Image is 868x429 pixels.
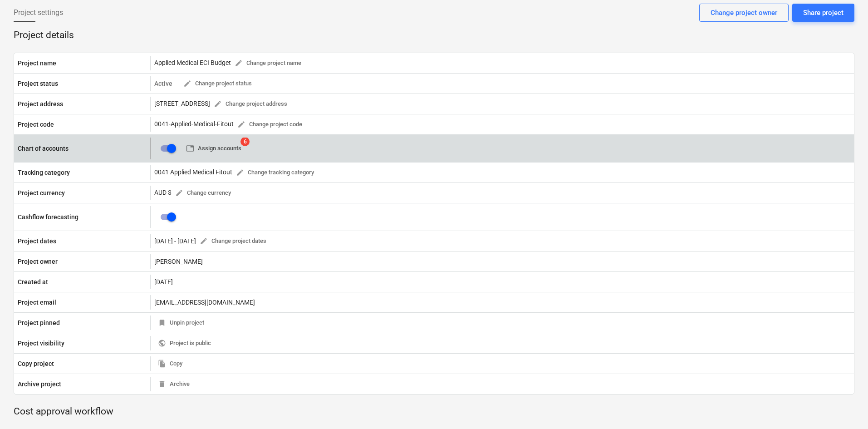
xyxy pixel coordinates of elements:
[18,120,54,129] p: Project code
[182,142,245,156] button: Assign accounts
[172,186,235,200] button: Change currency
[214,100,222,108] span: edit
[150,254,854,269] div: [PERSON_NAME]
[150,295,854,310] div: [EMAIL_ADDRESS][DOMAIN_NAME]
[183,79,252,89] span: Change project status
[210,97,291,111] button: Change project address
[154,237,196,245] div: [DATE] - [DATE]
[18,99,63,108] p: Project address
[18,59,56,68] p: Project name
[18,318,60,327] p: Project pinned
[235,59,243,67] span: edit
[154,336,215,350] button: Project is public
[14,7,63,18] span: Project settings
[18,339,64,348] p: Project visibility
[186,144,194,153] span: table
[18,359,54,368] p: Copy project
[14,29,854,42] p: Project details
[158,360,166,368] span: file_copy
[235,58,301,69] span: Change project name
[196,234,270,248] button: Change project dates
[237,120,245,128] span: edit
[154,357,186,371] button: Copy
[175,189,183,197] span: edit
[154,97,291,111] div: [STREET_ADDRESS]
[792,4,854,22] button: Share project
[14,405,854,418] p: Cost approval workflow
[186,143,241,154] span: Assign accounts
[823,385,868,429] iframe: Chat Widget
[158,379,190,390] span: Archive
[158,318,204,328] span: Unpin project
[158,319,166,327] span: bookmark
[18,257,58,266] p: Project owner
[234,118,306,132] button: Change project code
[803,7,843,19] div: Share project
[214,99,287,109] span: Change project address
[699,4,789,22] button: Change project owner
[18,188,65,197] p: Project currency
[240,137,250,146] span: 6
[154,79,172,88] p: Active
[180,77,255,91] button: Change project status
[154,189,172,196] span: AUD $
[200,237,208,245] span: edit
[150,275,854,289] div: [DATE]
[231,56,305,70] button: Change project name
[154,377,193,391] button: Archive
[18,380,61,389] p: Archive project
[154,316,208,330] button: Unpin project
[18,144,69,153] p: Chart of accounts
[200,236,266,247] span: Change project dates
[158,338,211,349] span: Project is public
[18,298,56,307] p: Project email
[18,79,58,88] p: Project status
[183,79,191,88] span: edit
[158,339,166,347] span: public
[236,168,244,177] span: edit
[154,166,318,180] div: 0041 Applied Medical Fitout
[154,56,305,70] div: Applied Medical ECI Budget
[175,188,231,198] span: Change currency
[18,168,70,177] p: Tracking category
[158,380,166,388] span: delete
[158,359,182,369] span: Copy
[18,237,56,246] p: Project dates
[237,119,302,130] span: Change project code
[18,277,48,286] p: Created at
[154,118,306,132] div: 0041-Applied-Medical-Fitout
[236,168,314,178] span: Change tracking category
[232,166,318,180] button: Change tracking category
[18,212,78,222] p: Cashflow forecasting
[711,7,777,19] div: Change project owner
